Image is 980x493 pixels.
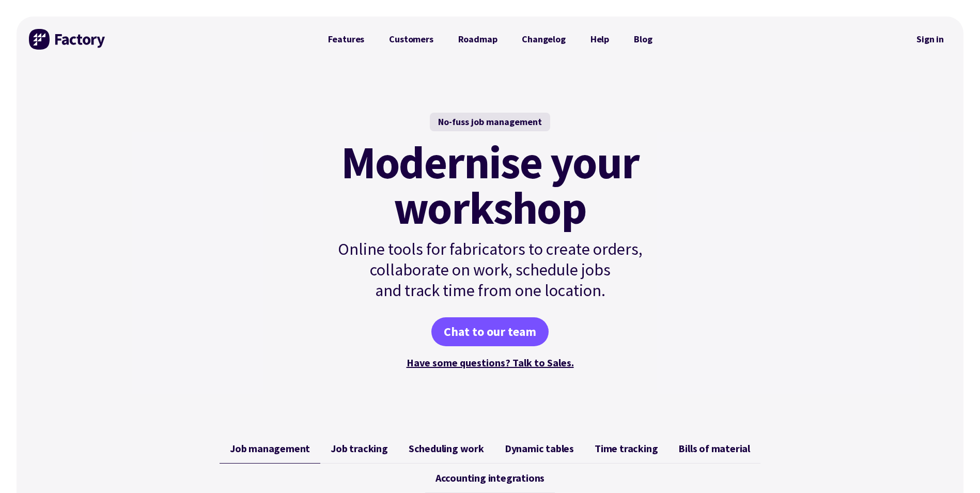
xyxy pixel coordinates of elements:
span: Scheduling work [409,442,484,455]
a: Blog [621,29,664,50]
img: Factory [29,29,106,50]
a: Changelog [509,29,578,50]
span: Time tracking [595,442,658,455]
span: Dynamic tables [505,442,574,455]
a: Roadmap [446,29,510,50]
span: Job tracking [331,442,388,455]
div: No-fuss job management [430,113,550,131]
nav: Primary Navigation [316,29,665,50]
span: Bills of material [678,442,750,455]
mark: Modernise your workshop [341,140,639,230]
a: Chat to our team [431,317,549,346]
iframe: Chat Widget [928,443,980,493]
span: Accounting integrations [435,472,545,484]
span: Job management [230,442,310,455]
a: Customers [377,29,445,50]
a: Help [578,29,621,50]
p: Online tools for fabricators to create orders, collaborate on work, schedule jobs and track time ... [316,239,665,301]
a: Have some questions? Talk to Sales. [407,356,574,369]
a: Sign in [909,27,951,51]
nav: Secondary Navigation [909,27,951,51]
a: Features [316,29,377,50]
